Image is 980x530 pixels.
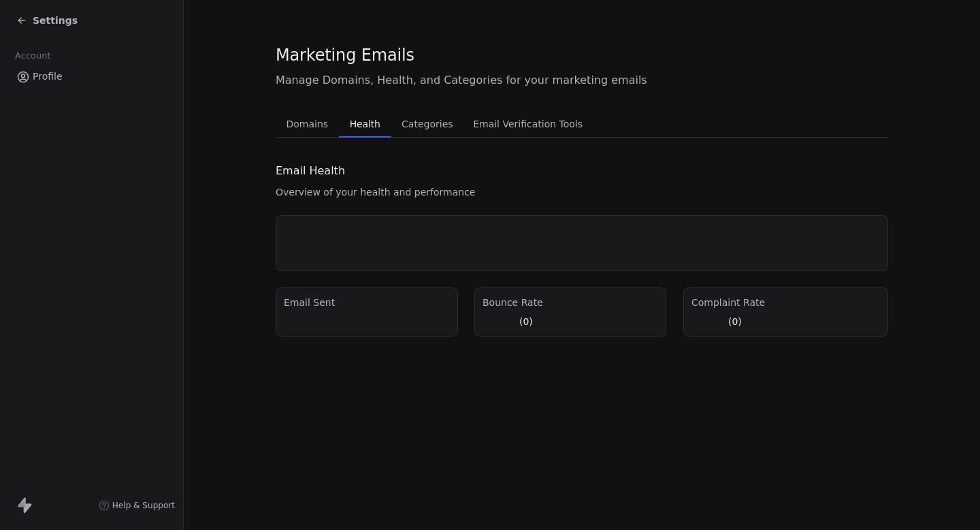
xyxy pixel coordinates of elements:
[112,500,175,511] span: Help & Support
[16,14,78,27] a: Settings
[99,500,175,511] a: Help & Support
[281,114,334,134] span: Domains
[33,69,63,84] span: Profile
[276,163,345,179] span: Email Health
[9,46,56,66] span: Account
[483,296,658,309] div: Bounce Rate
[468,114,588,134] span: Email Verification Tools
[33,14,78,27] span: Settings
[276,72,888,89] span: Manage Domains, Health, and Categories for your marketing emails
[344,114,386,134] span: Health
[691,296,880,309] div: Complaint Rate
[519,315,533,328] div: (0)
[276,185,475,199] span: Overview of your health and performance
[276,45,414,65] span: Marketing Emails
[284,296,450,309] div: Email Sent
[396,114,458,134] span: Categories
[728,315,742,328] div: (0)
[11,65,172,88] a: Profile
